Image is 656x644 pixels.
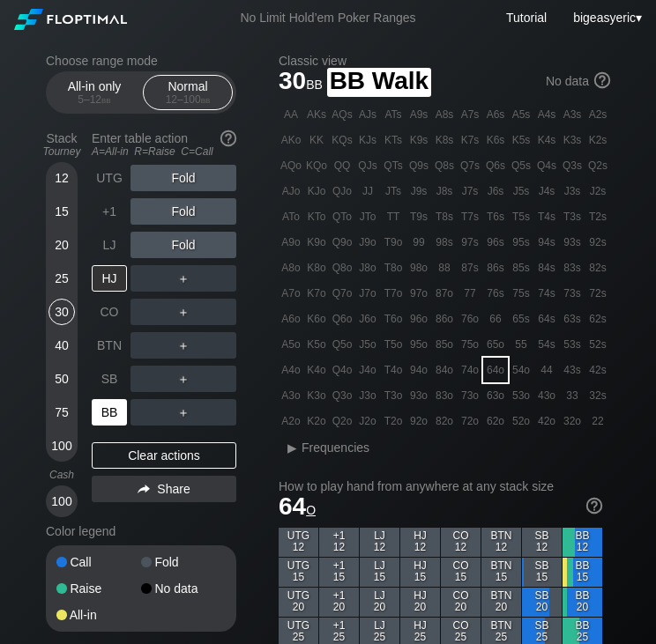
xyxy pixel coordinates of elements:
[569,8,644,27] div: ▾
[219,129,238,148] img: help.32db89a4.svg
[56,609,141,621] div: All-in
[522,588,562,617] div: SB 20
[279,102,303,127] div: AA
[509,332,533,357] div: 55
[406,332,431,357] div: 95o
[522,528,562,557] div: SB 12
[141,556,226,568] div: Fold
[92,476,236,502] div: Share
[280,437,303,458] div: ▸
[355,255,380,280] div: J8o
[406,128,431,152] div: K9s
[432,358,457,382] div: 84o
[432,230,457,255] div: 98s
[585,179,610,204] div: J2s
[147,76,228,109] div: Normal
[458,255,482,280] div: 87s
[458,358,482,382] div: 74o
[546,74,610,90] div: No data
[406,409,431,433] div: 92o
[432,128,457,152] div: K8s
[330,153,354,178] div: QQ
[56,582,141,595] div: Raise
[138,485,150,494] img: share.864f2f62.svg
[560,204,585,229] div: T3s
[279,128,303,152] div: AKo
[381,332,406,357] div: T5o
[279,588,318,617] div: UTG 20
[458,102,482,127] div: A7s
[506,11,547,25] a: Tutorial
[304,332,329,357] div: K5o
[276,68,325,97] span: 30
[355,307,380,331] div: J6o
[330,128,354,152] div: KQs
[432,255,457,280] div: 88
[560,307,585,331] div: 63s
[304,230,329,255] div: K9o
[534,230,559,255] div: 94s
[279,204,303,229] div: ATo
[381,102,406,127] div: ATs
[279,153,303,178] div: AQo
[327,68,432,97] span: BB Walk
[522,558,562,587] div: SB 15
[509,383,533,408] div: 53o
[330,307,354,331] div: Q6o
[101,93,111,106] span: bb
[330,255,354,280] div: Q8o
[483,255,508,280] div: 86s
[560,128,585,152] div: K3s
[279,358,303,382] div: A4o
[355,281,380,306] div: J7o
[381,128,406,152] div: KTs
[458,383,482,408] div: 73o
[509,102,533,127] div: A5s
[48,433,75,459] div: 100
[330,179,354,204] div: QJo
[563,558,602,587] div: BB 15
[585,204,610,229] div: T2s
[92,399,127,426] div: BB
[279,558,318,587] div: UTG 15
[585,358,610,382] div: 42s
[381,179,406,204] div: JTs
[48,198,75,225] div: 15
[39,469,85,481] div: Cash
[48,265,75,292] div: 25
[279,281,303,306] div: A7o
[48,366,75,392] div: 50
[534,281,559,306] div: 74s
[279,479,602,493] h2: How to play hand from anywhere at any stack size
[509,230,533,255] div: 95s
[593,70,612,90] img: help.32db89a4.svg
[458,179,482,204] div: J7s
[304,281,329,306] div: K7o
[355,179,380,204] div: JJ
[483,307,508,331] div: 66
[509,204,533,229] div: T5s
[130,165,236,191] div: Fold
[306,499,316,518] span: o
[483,332,508,357] div: 65o
[92,165,127,191] div: UTG
[304,358,329,382] div: K4o
[304,102,329,127] div: AKs
[560,358,585,382] div: 43s
[355,332,380,357] div: J5o
[483,409,508,433] div: 62o
[56,556,141,568] div: Call
[560,102,585,127] div: A3s
[432,383,457,408] div: 83o
[406,307,431,331] div: 96o
[406,281,431,306] div: 97o
[279,528,318,557] div: UTG 12
[48,332,75,359] div: 40
[509,153,533,178] div: Q5s
[441,558,481,587] div: CO 15
[441,588,481,617] div: CO 20
[534,128,559,152] div: K4s
[302,440,369,455] span: Frequencies
[330,409,354,433] div: Q2o
[279,383,303,408] div: A3o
